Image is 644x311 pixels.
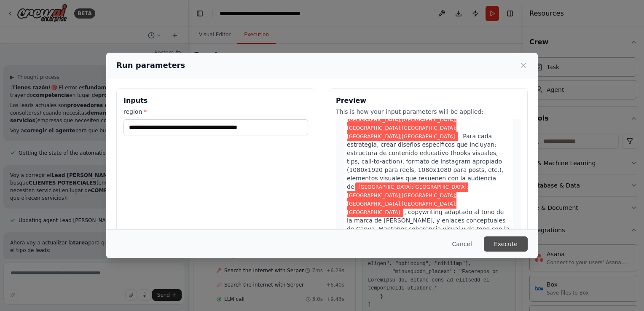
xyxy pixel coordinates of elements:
button: Cancel [445,236,479,252]
h3: Preview [336,96,521,106]
span: Variable: region [347,107,491,141]
h2: Run parameters [116,59,185,71]
p: This is how your input parameters will be applied: [336,107,521,116]
button: Execute [484,236,528,252]
span: , copywriting adaptado al tono de la marca de [PERSON_NAME], y enlaces conceptuales de Canva. Man... [347,209,510,249]
span: Variable: region [347,182,468,217]
h3: Inputs [123,96,308,106]
label: region [123,107,308,116]
span: . Para cada estrategia, crear diseños específicos que incluyan: estructura de contenido educativo... [347,133,503,190]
